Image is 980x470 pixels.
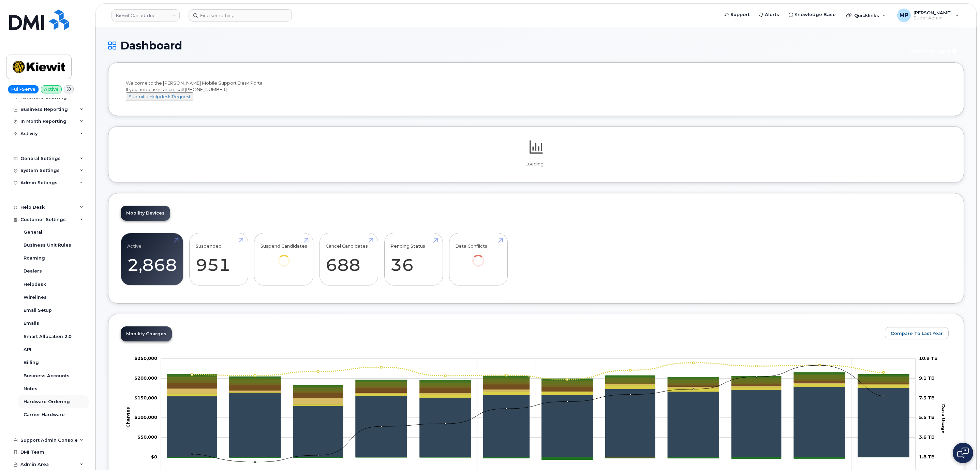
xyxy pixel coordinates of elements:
[167,457,909,460] g: Credits
[108,40,899,52] h1: Dashboard
[941,404,946,434] tspan: Data Usage
[134,356,157,361] tspan: $250,000
[167,384,909,405] g: Data
[121,161,951,167] p: Loading...
[127,237,177,282] a: Active 2,868
[957,447,969,458] img: Open chat
[167,384,909,406] g: Roaming
[390,237,436,282] a: Pending Status 36
[134,415,157,420] g: $0
[919,454,935,459] tspan: 1.8 TB
[125,407,131,428] tspan: Charges
[121,326,172,341] a: Mobility Charges
[885,327,949,339] button: Compare To Last Year
[137,435,157,440] tspan: $50,000
[134,395,157,400] g: $0
[261,237,307,276] a: Suspend Candidates
[126,80,946,101] div: Welcome to the [PERSON_NAME] Mobile Support Desk Portal If you need assistance, call [PHONE_NUMBER].
[919,376,935,381] tspan: 9.1 TB
[134,356,157,361] g: $0
[134,395,157,400] tspan: $150,000
[919,435,935,440] tspan: 3.6 TB
[134,376,157,381] g: $0
[134,376,157,381] tspan: $200,000
[326,237,372,282] a: Cancel Candidates 688
[919,415,935,420] tspan: 5.5 TB
[137,435,157,440] g: $0
[134,415,157,420] tspan: $100,000
[121,206,170,221] a: Mobility Devices
[126,92,193,101] button: Submit a Helpdesk Request
[903,45,964,57] button: Customer Card
[167,387,909,457] g: Rate Plan
[919,356,938,361] tspan: 10.9 TB
[919,395,935,400] tspan: 7.3 TB
[151,454,157,459] tspan: $0
[196,237,242,282] a: Suspended 951
[167,383,909,404] g: Cancellation
[891,330,943,337] span: Compare To Last Year
[126,94,193,99] a: Submit a Helpdesk Request
[455,237,501,276] a: Data Conflicts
